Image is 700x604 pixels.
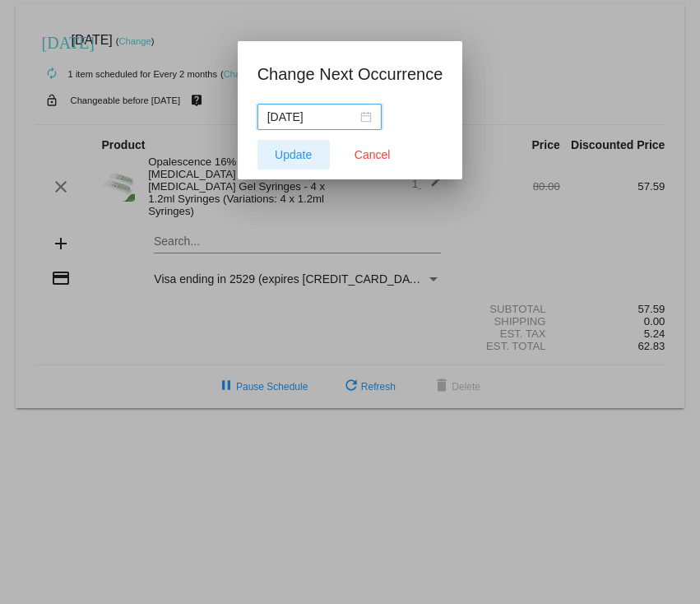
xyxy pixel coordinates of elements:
input: Select date [267,108,357,126]
span: Cancel [355,148,391,161]
button: Update [257,140,330,170]
span: Update [275,148,312,161]
button: Close dialog [336,140,409,170]
h1: Change Next Occurrence [257,61,443,87]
